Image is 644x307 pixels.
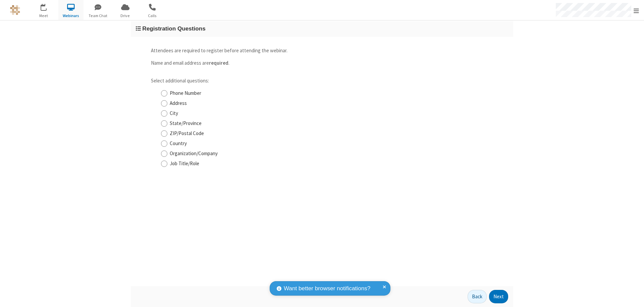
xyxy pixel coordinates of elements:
label: ZIP/Postal Code [170,130,503,137]
span: Team Chat [86,13,111,19]
label: Phone Number [170,89,503,97]
h3: Registration Questions [136,25,508,32]
p: Attendees are required to register before attending the webinar. [151,47,503,55]
img: QA Selenium DO NOT DELETE OR CHANGE [10,5,20,15]
p: Select additional questions: [151,77,503,85]
span: Calls [140,13,165,19]
button: Next [489,290,508,303]
button: Back [468,290,487,303]
label: City [170,110,503,117]
label: Organization/Company [170,150,503,158]
p: Name and email address are . [151,59,503,67]
span: Drive [113,13,138,19]
label: Country [170,140,503,147]
span: Webinars [58,13,84,19]
div: 1 [45,4,50,9]
span: Meet [31,13,56,19]
strong: required [209,60,228,66]
label: Address [170,100,503,107]
span: Want better browser notifications? [284,284,370,293]
label: Job Title/Role [170,160,503,168]
label: State/Province [170,120,503,127]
